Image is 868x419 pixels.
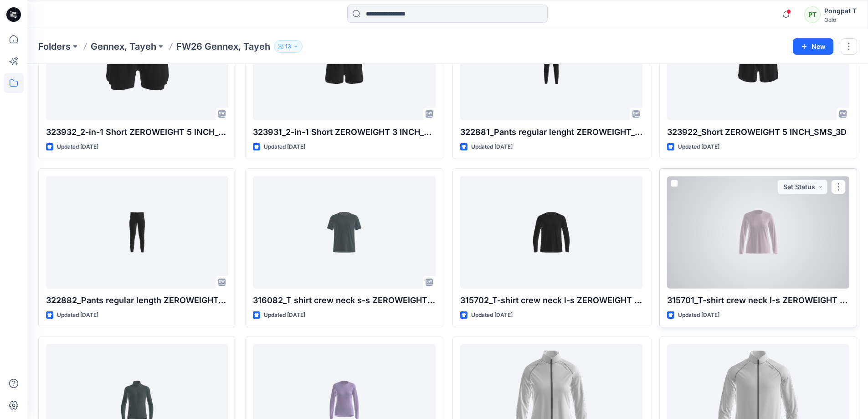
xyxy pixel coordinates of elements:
a: Folders [38,40,71,53]
p: Updated [DATE] [264,310,305,320]
p: 323931_2-in-1 Short ZEROWEIGHT 3 INCH_SMS_3D [253,126,435,139]
p: Updated [DATE] [264,142,305,152]
p: 323922_Short ZEROWEIGHT 5 INCH_SMS_3D [667,126,849,139]
p: FW26 Gennex, Tayeh [176,40,270,53]
button: New [793,38,833,55]
a: 323922_Short ZEROWEIGHT 5 INCH_SMS_3D [667,8,849,120]
p: Updated [DATE] [57,142,98,152]
a: 323932_2-in-1 Short ZEROWEIGHT 5 INCH_SMS_3D [46,8,228,120]
p: Updated [DATE] [678,310,719,320]
p: 13 [285,41,291,52]
a: Gennex, Tayeh [91,40,156,53]
a: 322881_Pants regular lenght ZEROWEIGHT_SMS_3D [460,8,642,120]
a: 323931_2-in-1 Short ZEROWEIGHT 3 INCH_SMS_3D [253,8,435,120]
p: Updated [DATE] [57,310,98,320]
a: 315702_T-shirt crew neck l-s ZEROWEIGHT CHILL-TEC_SMS_3D [460,176,642,289]
p: 316082_T shirt crew neck s-s ZEROWEIGHT ENGINEERED CHILL-TEC_SMS_3D [253,294,435,307]
div: Pongpat T [824,5,857,16]
p: Updated [DATE] [678,142,719,152]
p: 322882_Pants regular length ZEROWEIGHT_SMS_3D [46,294,228,307]
p: 322881_Pants regular lenght ZEROWEIGHT_SMS_3D [460,126,642,139]
p: 315702_T-shirt crew neck l-s ZEROWEIGHT CHILL-TEC_SMS_3D [460,294,642,307]
div: PT [804,6,821,23]
p: Updated [DATE] [471,310,513,320]
p: Updated [DATE] [471,142,513,152]
p: 323932_2-in-1 Short ZEROWEIGHT 5 INCH_SMS_3D [46,126,228,139]
a: 316082_T shirt crew neck s-s ZEROWEIGHT ENGINEERED CHILL-TEC_SMS_3D [253,176,435,289]
a: 315701_T-shirt crew neck l-s ZEROWEIGHT CHILL-TEC_SMS_3D [667,176,849,289]
p: 315701_T-shirt crew neck l-s ZEROWEIGHT CHILL-TEC_SMS_3D [667,294,849,307]
button: 13 [274,40,303,53]
a: 322882_Pants regular length ZEROWEIGHT_SMS_3D [46,176,228,289]
div: Odlo [824,16,857,23]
